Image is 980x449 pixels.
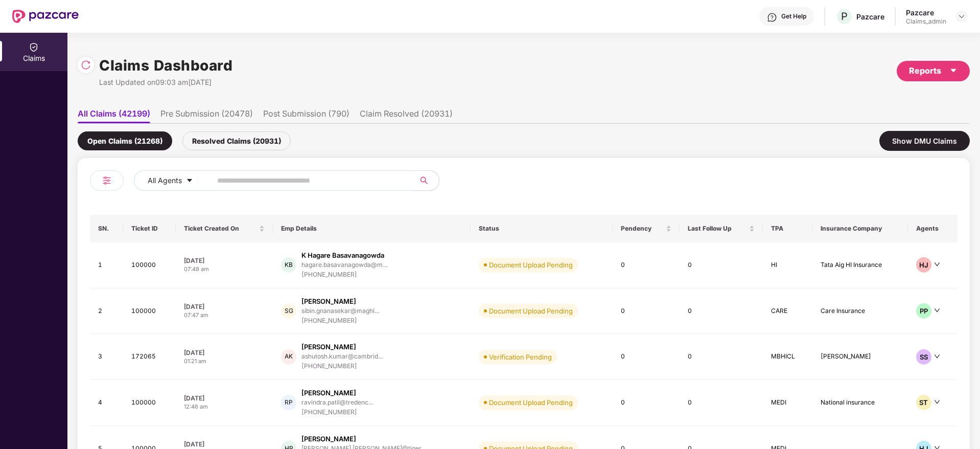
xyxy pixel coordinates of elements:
[763,215,812,242] th: TPA
[908,215,958,242] th: Agents
[916,395,931,410] div: ST
[767,12,777,23] img: svg+xml;base64,PHN2ZyBpZD0iSGVscC0zMngzMiIgeG1sbnM9Imh0dHA6Ly93d3cudzMub3JnLzIwMDAvc3ZnIiB3aWR0aD...
[489,260,573,270] div: Document Upload Pending
[301,353,383,360] div: ashutosh.kumar@cambrid...
[301,270,387,280] div: [PHONE_NUMBER]
[414,170,439,191] button: search
[301,251,384,260] div: K Hagare Basavanagowda
[99,54,232,77] h1: Claims Dashboard
[301,362,383,371] div: [PHONE_NUMBER]
[613,288,680,334] td: 0
[301,307,379,314] div: sibin.gnanasekar@maghi...
[184,394,265,402] div: [DATE]
[301,342,356,352] div: [PERSON_NAME]
[184,440,265,448] div: [DATE]
[680,288,763,334] td: 0
[123,334,176,380] td: 172065
[90,288,123,334] td: 2
[301,261,387,268] div: hagare.basavanagowda@m...
[763,242,812,288] td: HI
[613,242,680,288] td: 0
[78,108,150,123] li: All Claims (42199)
[90,334,123,380] td: 3
[934,307,940,313] span: down
[148,175,182,186] span: All Agents
[958,12,966,20] img: svg+xml;base64,PHN2ZyBpZD0iRHJvcGRvd24tMzJ4MzIiIHhtbG5zPSJodHRwOi8vd3d3LnczLm9yZy8yMDAwL3N2ZyIgd2...
[909,64,958,77] div: Reports
[613,215,680,242] th: Pendency
[184,256,265,265] div: [DATE]
[281,395,296,410] div: RP
[680,380,763,426] td: 0
[812,334,908,380] td: [PERSON_NAME]
[812,242,908,288] td: Tata Aig HI Insurance
[123,215,176,242] th: Ticket ID
[906,8,946,17] div: Pazcare
[916,303,931,319] div: PP
[489,306,573,316] div: Document Upload Pending
[934,399,940,405] span: down
[934,261,940,267] span: down
[879,131,970,151] div: Show DMU Claims
[763,334,812,380] td: MBHICL
[763,288,812,334] td: CARE
[301,316,379,326] div: [PHONE_NUMBER]
[90,380,123,426] td: 4
[906,17,946,26] div: Claims_admin
[184,311,265,320] div: 07:47 am
[134,170,215,191] button: All Agentscaret-down
[281,257,296,273] div: KB
[182,131,291,150] div: Resolved Claims (20931)
[90,215,123,242] th: SN.
[90,242,123,288] td: 1
[949,66,958,75] span: caret-down
[763,380,812,426] td: MEDI
[301,408,373,417] div: [PHONE_NUMBER]
[29,42,39,52] img: svg+xml;base64,PHN2ZyBpZD0iQ2xhaW0iIHhtbG5zPSJodHRwOi8vd3d3LnczLm9yZy8yMDAwL3N2ZyIgd2lkdGg9IjIwIi...
[680,334,763,380] td: 0
[263,108,349,123] li: Post Submission (790)
[856,12,884,21] div: Pazcare
[613,334,680,380] td: 0
[184,302,265,311] div: [DATE]
[184,348,265,357] div: [DATE]
[81,60,91,70] img: svg+xml;base64,PHN2ZyBpZD0iUmVsb2FkLTMyeDMyIiB4bWxucz0iaHR0cDovL3d3dy53My5vcmcvMjAwMC9zdmciIHdpZH...
[680,242,763,288] td: 0
[184,224,257,233] span: Ticket Created On
[184,357,265,366] div: 01:21 am
[489,397,573,408] div: Document Upload Pending
[78,131,172,150] div: Open Claims (21268)
[176,215,273,242] th: Ticket Created On
[414,176,434,185] span: search
[934,353,940,360] span: down
[12,10,79,23] img: New Pazcare Logo
[99,77,232,88] div: Last Updated on 09:03 am[DATE]
[489,352,552,362] div: Verification Pending
[471,215,612,242] th: Status
[812,215,908,242] th: Insurance Company
[301,399,373,406] div: ravindra.patil@tredenc...
[621,224,664,233] span: Pendency
[123,288,176,334] td: 100000
[281,349,296,365] div: AK
[688,224,747,233] span: Last Follow Up
[301,388,356,398] div: [PERSON_NAME]
[841,10,848,23] span: P
[781,12,806,20] div: Get Help
[916,349,931,365] div: SS
[186,177,193,185] span: caret-down
[101,174,113,187] img: svg+xml;base64,PHN2ZyB4bWxucz0iaHR0cDovL3d3dy53My5vcmcvMjAwMC9zdmciIHdpZHRoPSIyNCIgaGVpZ2h0PSIyNC...
[916,257,931,273] div: HJ
[680,215,763,242] th: Last Follow Up
[613,380,680,426] td: 0
[301,434,356,444] div: [PERSON_NAME]
[301,297,356,306] div: [PERSON_NAME]
[812,288,908,334] td: Care Insurance
[184,265,265,274] div: 07:48 am
[123,380,176,426] td: 100000
[360,108,453,123] li: Claim Resolved (20931)
[273,215,471,242] th: Emp Details
[281,303,296,319] div: SG
[123,242,176,288] td: 100000
[160,108,253,123] li: Pre Submission (20478)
